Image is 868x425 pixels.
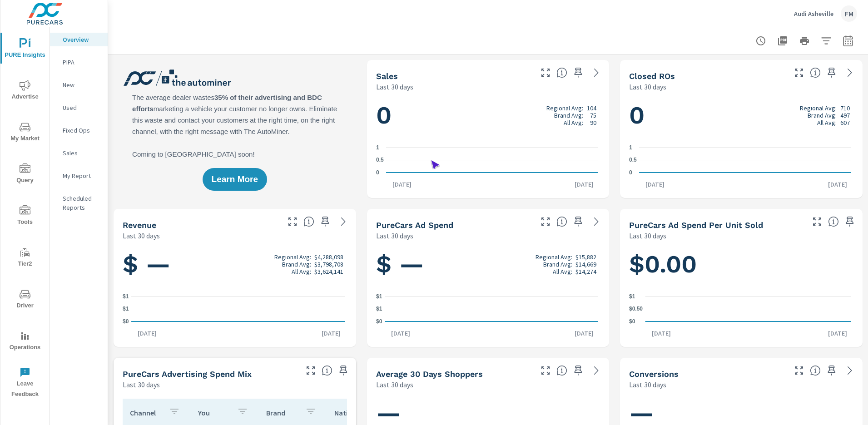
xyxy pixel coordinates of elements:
[543,261,572,268] p: Brand Avg:
[376,379,413,390] p: Last 30 days
[629,71,675,81] h5: Closed ROs
[575,268,596,275] p: $14,274
[274,253,311,261] p: Regional Avg:
[571,363,585,378] span: Save this to your personalized report
[568,180,600,189] p: [DATE]
[629,157,637,163] text: 0.5
[629,230,666,241] p: Last 30 days
[303,216,314,227] span: Total sales revenue over the selected date range. [Source: This data is sourced from the dealer’s...
[538,65,553,80] button: Make Fullscreen
[123,369,252,379] h5: PureCars Advertising Spend Mix
[63,194,100,212] p: Scheduled Reports
[50,192,108,214] div: Scheduled Reports
[556,216,567,227] span: Total cost of media for all PureCars channels for the selected dealership group over the selected...
[553,268,572,275] p: All Avg:
[385,329,417,338] p: [DATE]
[629,306,643,312] text: $0.50
[589,214,604,229] a: See more details in report
[629,100,853,131] h1: 0
[536,253,572,261] p: Regional Avg:
[376,293,382,300] text: $1
[839,32,857,50] button: Select Date Range
[554,112,583,119] p: Brand Avg:
[810,67,821,78] span: Number of Repair Orders Closed by the selected dealership group over the selected time range. [So...
[63,58,100,67] p: PIPA
[828,216,839,227] span: Average cost of advertising per each vehicle sold at the dealer over the selected date range. The...
[130,408,162,417] p: Channel
[629,318,635,325] text: $0
[376,318,382,325] text: $0
[794,10,833,18] p: Audi Asheville
[575,253,596,261] p: $15,882
[50,78,108,92] div: New
[824,65,839,80] span: Save this to your personalized report
[840,119,850,126] p: 607
[817,119,837,126] p: All Avg:
[123,249,347,280] h1: $ —
[3,205,47,227] span: Tools
[131,329,163,338] p: [DATE]
[123,379,160,390] p: Last 30 days
[843,214,857,229] span: Save this to your personalized report
[123,230,160,241] p: Last 30 days
[808,112,837,119] p: Brand Avg:
[568,329,600,338] p: [DATE]
[266,408,298,417] p: Brand
[645,329,677,338] p: [DATE]
[63,171,100,180] p: My Report
[589,363,604,378] a: See more details in report
[123,306,129,312] text: $1
[792,65,806,80] button: Make Fullscreen
[50,169,108,183] div: My Report
[3,80,47,102] span: Advertise
[546,104,583,112] p: Regional Avg:
[3,163,47,186] span: Query
[575,261,596,268] p: $14,669
[315,329,347,338] p: [DATE]
[556,67,567,78] span: Number of vehicles sold by the dealership over the selected date range. [Source: This data is sou...
[629,249,853,280] h1: $0.00
[314,253,343,261] p: $4,288,098
[318,214,332,229] span: Save this to your personalized report
[629,379,666,390] p: Last 30 days
[795,32,813,50] button: Print Report
[322,365,332,376] span: This table looks at how you compare to the amount of budget you spend per channel as opposed to y...
[123,293,129,300] text: $1
[3,331,47,353] span: Operations
[376,157,384,163] text: 0.5
[336,363,351,378] span: Save this to your personalized report
[376,144,379,151] text: 1
[774,32,792,50] button: "Export Report to PDF"
[817,32,835,50] button: Apply Filters
[590,119,596,126] p: 90
[123,318,129,325] text: $0
[556,365,567,376] span: A rolling 30 day total of daily Shoppers on the dealership website, averaged over the selected da...
[840,104,850,112] p: 710
[571,214,585,229] span: Save this to your personalized report
[334,408,366,417] p: National
[824,363,839,378] span: Save this to your personalized report
[629,293,635,300] text: $1
[376,81,413,92] p: Last 30 days
[63,148,100,158] p: Sales
[810,365,821,376] span: The number of dealer-specified goals completed by a visitor. [Source: This data is provided by th...
[538,214,553,229] button: Make Fullscreen
[843,65,857,80] a: See more details in report
[376,306,382,312] text: $1
[50,146,108,160] div: Sales
[792,363,806,378] button: Make Fullscreen
[314,268,343,275] p: $3,624,141
[589,65,604,80] a: See more details in report
[0,27,50,403] div: nav menu
[3,122,47,144] span: My Market
[571,65,585,80] span: Save this to your personalized report
[564,119,583,126] p: All Avg:
[800,104,837,112] p: Regional Avg:
[629,144,632,151] text: 1
[314,261,343,268] p: $3,798,708
[587,104,596,112] p: 104
[212,175,258,183] span: Learn More
[63,80,100,89] p: New
[538,363,553,378] button: Make Fullscreen
[50,124,108,137] div: Fixed Ops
